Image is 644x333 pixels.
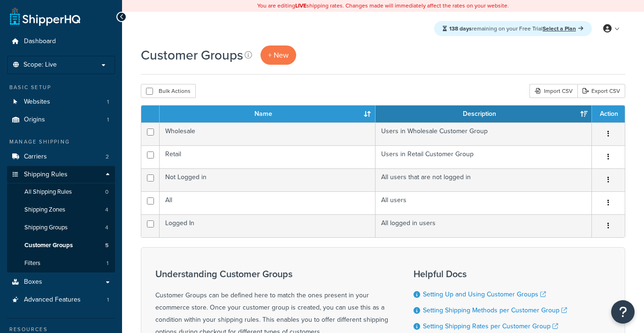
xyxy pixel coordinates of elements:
[423,289,546,299] a: Setting Up and Using Customer Groups
[160,168,376,191] td: Not Logged in
[449,24,472,33] strong: 138 days
[7,166,115,273] li: Shipping Rules
[24,153,47,161] span: Carriers
[107,116,109,124] span: 1
[24,278,42,286] span: Boxes
[611,300,635,324] button: Open Resource Center
[7,255,115,272] a: Filters 1
[24,116,45,124] span: Origins
[295,1,307,10] b: LIVE
[7,273,115,291] a: Boxes
[7,93,115,111] li: Websites
[376,191,592,214] td: All users
[7,148,115,166] li: Carriers
[107,98,109,106] span: 1
[423,321,558,331] a: Setting Shipping Rates per Customer Group
[160,145,376,168] td: Retail
[529,84,577,98] div: Import CSV
[24,242,73,250] span: Customer Groups
[105,242,108,250] span: 5
[160,106,376,122] th: Name: activate to sort column ascending
[7,237,115,254] a: Customer Groups 5
[24,259,40,267] span: Filters
[268,50,289,61] span: + New
[7,93,115,111] a: Websites 1
[24,206,65,214] span: Shipping Zones
[106,153,109,161] span: 2
[577,84,625,98] a: Export CSV
[160,122,376,145] td: Wholesale
[105,188,108,196] span: 0
[376,214,592,237] td: All logged in users
[107,296,109,304] span: 1
[7,201,115,219] li: Shipping Zones
[423,305,567,315] a: Setting Shipping Methods per Customer Group
[376,168,592,191] td: All users that are not logged in
[105,206,108,214] span: 4
[24,188,72,196] span: All Shipping Rules
[24,38,56,45] span: Dashboard
[7,291,115,309] li: Advanced Features
[141,84,196,98] button: Bulk Actions
[7,33,115,50] a: Dashboard
[107,259,108,267] span: 1
[414,269,567,279] h3: Helpful Docs
[23,61,57,69] span: Scope: Live
[543,24,583,33] a: Select a Plan
[24,98,50,106] span: Websites
[7,291,115,309] a: Advanced Features 1
[24,296,81,304] span: Advanced Features
[261,45,296,65] a: + New
[160,214,376,237] td: Logged In
[376,106,592,122] th: Description: activate to sort column ascending
[7,183,115,201] a: All Shipping Rules 0
[7,201,115,219] a: Shipping Zones 4
[160,191,376,214] td: All
[7,111,115,129] li: Origins
[7,219,115,236] a: Shipping Groups 4
[7,138,115,146] div: Manage Shipping
[24,171,68,179] span: Shipping Rules
[376,145,592,168] td: Users in Retail Customer Group
[434,21,592,36] div: remaining on your Free Trial
[10,7,80,26] a: ShipperHQ Home
[105,224,108,232] span: 4
[7,183,115,201] li: All Shipping Rules
[7,255,115,272] li: Filters
[376,122,592,145] td: Users in Wholesale Customer Group
[7,219,115,236] li: Shipping Groups
[24,224,68,232] span: Shipping Groups
[592,106,625,122] th: Action
[141,46,243,64] h1: Customer Groups
[7,237,115,254] li: Customer Groups
[7,166,115,183] a: Shipping Rules
[7,111,115,129] a: Origins 1
[7,148,115,166] a: Carriers 2
[155,269,390,279] h3: Understanding Customer Groups
[7,83,115,91] div: Basic Setup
